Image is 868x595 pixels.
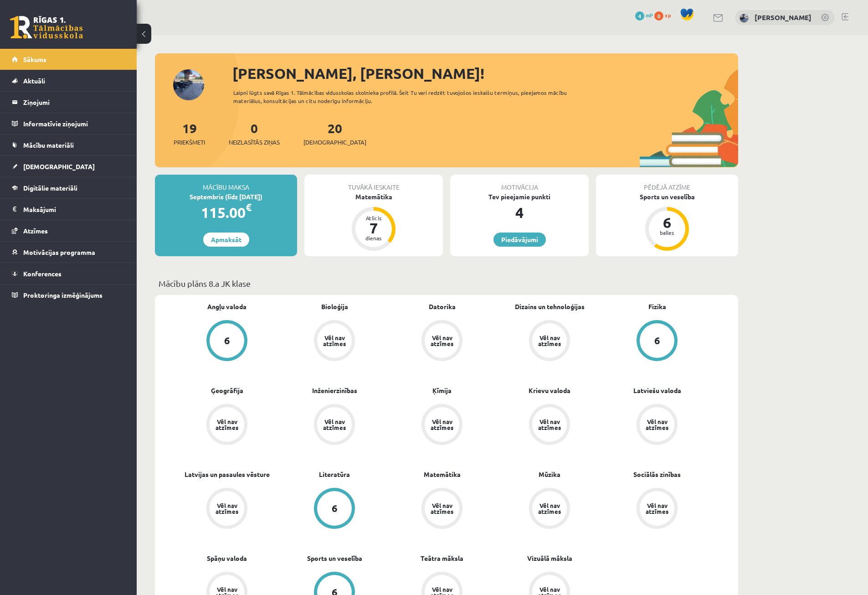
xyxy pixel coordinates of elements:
[322,335,347,347] div: Vēl nav atzīmes
[424,470,461,479] a: Matemātika
[281,488,388,531] a: 6
[537,502,562,514] div: Vēl nav atzīmes
[23,248,95,256] span: Motivācijas programma
[635,11,644,21] span: 4
[185,470,270,479] a: Latvijas un pasaules vēsture
[596,192,738,252] a: Sports un veselība 6 balles
[450,175,589,192] div: Motivācija
[155,192,297,202] div: Septembris (līdz [DATE])
[173,488,281,531] a: Vēl nav atzīmes
[23,162,95,171] span: [DEMOGRAPHIC_DATA]
[319,470,350,479] a: Literatūra
[232,62,738,84] div: [PERSON_NAME], [PERSON_NAME]!
[429,302,456,311] a: Datorika
[537,419,562,430] div: Vēl nav atzīmes
[429,419,455,430] div: Vēl nav atzīmes
[23,199,125,220] legend: Maksājumi
[450,202,589,223] div: 4
[740,14,749,23] img: Endijs Laizāns
[281,404,388,447] a: Vēl nav atzīmes
[12,199,125,220] a: Maksājumi
[633,470,681,479] a: Sociālās zinības
[23,227,48,235] span: Atzīmes
[229,120,280,147] a: 0Neizlasītās ziņas
[496,320,603,363] a: Vēl nav atzīmes
[432,386,452,395] a: Ķīmija
[450,192,589,202] div: Tev pieejamie punkti
[246,201,252,214] span: €
[646,11,653,19] span: mP
[596,175,738,192] div: Pēdējā atzīme
[304,192,443,252] a: Matemātika Atlicis 7 dienas
[654,336,660,346] div: 6
[496,404,603,447] a: Vēl nav atzīmes
[304,175,443,192] div: Tuvākā ieskaite
[429,502,455,514] div: Vēl nav atzīmes
[421,554,463,563] a: Teātra māksla
[496,488,603,531] a: Vēl nav atzīmes
[539,470,560,479] a: Mūzika
[654,11,663,21] span: 0
[312,386,357,395] a: Inženierzinības
[653,215,681,230] div: 6
[23,291,103,299] span: Proktoringa izmēģinājums
[360,235,387,241] div: dienas
[12,135,125,155] a: Mācību materiāli
[173,320,281,363] a: 6
[635,11,653,19] a: 4 mP
[23,113,125,134] legend: Informatīvie ziņojumi
[755,13,812,22] a: [PERSON_NAME]
[23,92,125,113] legend: Ziņojumi
[281,320,388,363] a: Vēl nav atzīmes
[23,141,74,149] span: Mācību materiāli
[596,192,738,202] div: Sports un veselība
[12,92,125,113] a: Ziņojumi
[493,233,546,247] a: Piedāvājumi
[537,335,562,347] div: Vēl nav atzīmes
[332,503,338,513] div: 6
[388,488,496,531] a: Vēl nav atzīmes
[303,120,366,147] a: 20[DEMOGRAPHIC_DATA]
[12,70,125,91] a: Aktuāli
[12,177,125,198] a: Digitālie materiāli
[527,554,572,563] a: Vizuālā māksla
[304,192,443,202] div: Matemātika
[23,184,77,192] span: Digitālie materiāli
[10,16,83,39] a: Rīgas 1. Tālmācības vidusskola
[12,285,125,305] a: Proktoringa izmēģinājums
[429,335,455,347] div: Vēl nav atzīmes
[203,233,249,247] a: Apmaksāt
[12,263,125,284] a: Konferences
[224,336,230,346] div: 6
[23,55,46,63] span: Sākums
[159,277,734,290] p: Mācību plāns 8.a JK klase
[211,386,243,395] a: Ģeogrāfija
[654,11,675,19] a: 0 xp
[207,302,247,311] a: Angļu valoda
[388,404,496,447] a: Vēl nav atzīmes
[155,175,297,192] div: Mācību maksa
[633,386,681,395] a: Latviešu valoda
[12,156,125,177] a: [DEMOGRAPHIC_DATA]
[603,488,711,531] a: Vēl nav atzīmes
[174,138,205,147] span: Priekšmeti
[12,220,125,241] a: Atzīmes
[515,302,585,311] a: Dizains un tehnoloģijas
[648,302,666,311] a: Fizika
[303,138,366,147] span: [DEMOGRAPHIC_DATA]
[233,88,583,105] div: Laipni lūgts savā Rīgas 1. Tālmācības vidusskolas skolnieka profilā. Šeit Tu vari redzēt tuvojošo...
[644,419,670,430] div: Vēl nav atzīmes
[174,120,205,147] a: 19Priekšmeti
[173,404,281,447] a: Vēl nav atzīmes
[229,138,280,147] span: Neizlasītās ziņas
[155,202,297,223] div: 115.00
[360,221,387,235] div: 7
[23,269,62,278] span: Konferences
[12,49,125,70] a: Sākums
[307,554,362,563] a: Sports un veselība
[603,320,711,363] a: 6
[214,502,240,514] div: Vēl nav atzīmes
[653,230,681,235] div: balles
[388,320,496,363] a: Vēl nav atzīmes
[644,502,670,514] div: Vēl nav atzīmes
